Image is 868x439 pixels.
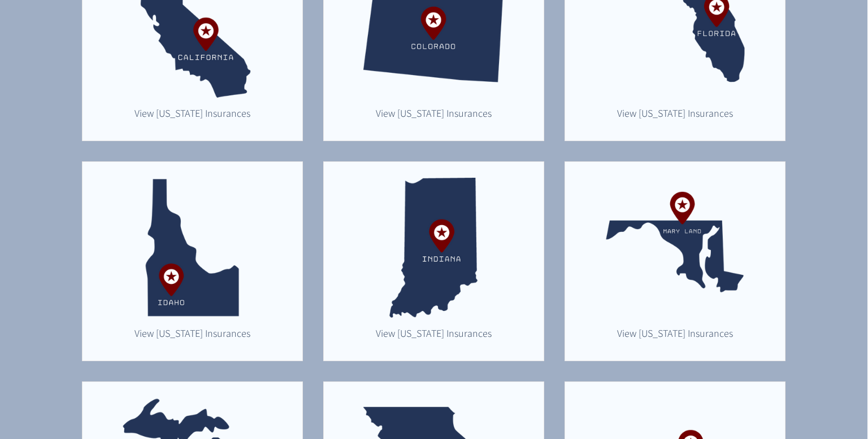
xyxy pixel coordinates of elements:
[134,327,250,340] span: View [US_STATE] Insurances
[605,178,745,318] img: TelebehavioralHealth.US Placeholder
[128,104,257,121] a: View California Insurances
[370,104,498,121] a: View Colorado Insurances
[363,178,504,318] img: TelebehavioralHealth.US Placeholder
[376,327,492,340] span: View [US_STATE] Insurances
[370,324,498,341] a: View Indiana Insurances
[128,324,257,341] a: View Idaho Insurances
[134,107,250,120] span: View [US_STATE] Insurances
[122,178,262,318] img: TelebehavioralHealth.US Placeholder
[617,107,733,120] span: View [US_STATE] Insurances
[611,324,739,341] a: View Maryland Insurances
[611,104,739,121] a: View Florida Insurances
[617,327,733,340] span: View [US_STATE] Insurances
[376,107,492,120] span: View [US_STATE] Insurances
